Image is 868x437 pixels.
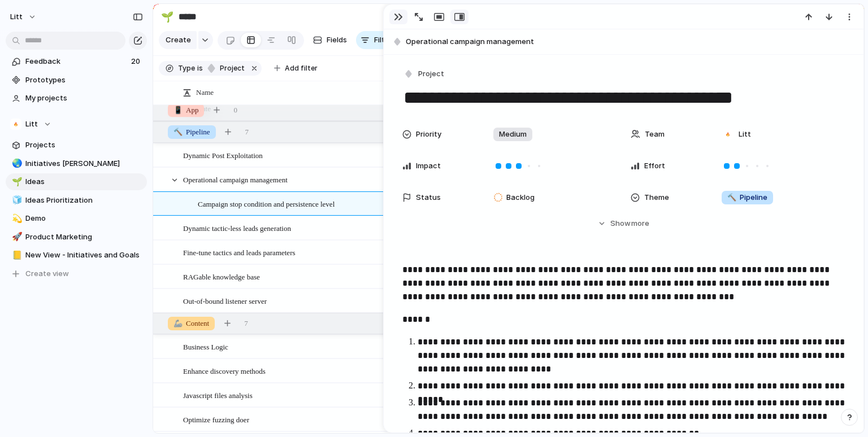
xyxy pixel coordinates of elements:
span: Dynamic Post Exploitation [183,148,263,161]
span: Initiatives [PERSON_NAME] [25,158,143,169]
span: Ideas Prioritization [25,195,143,206]
a: 💫Demo [6,210,147,227]
button: Project [401,66,448,82]
button: 🌱 [10,176,21,187]
span: Backlog [506,192,535,203]
span: Show [610,218,631,229]
button: project [204,62,247,75]
span: Team [645,129,665,140]
button: 🧊 [10,195,21,206]
button: Add filter [267,60,324,76]
button: Litt [6,116,147,133]
span: Business Logic [183,340,228,353]
a: 🌏Initiatives [PERSON_NAME] [6,155,147,172]
span: 🔨 [727,193,736,202]
span: Litt [739,129,751,140]
button: Filter [356,31,397,49]
a: Projects [6,137,147,154]
span: 7 [245,126,249,138]
a: 🧊Ideas Prioritization [6,192,147,209]
button: Operational campaign management [389,33,858,51]
span: Priority [416,129,441,140]
span: Product Marketing [25,231,143,243]
div: 🚀 [12,230,20,243]
span: Litt [25,119,38,130]
a: 🚀Product Marketing [6,229,147,246]
span: 📱 [173,106,183,114]
span: Content [173,318,209,329]
span: Project [418,68,444,80]
span: Ideas [25,176,143,187]
span: 0 [233,104,237,116]
span: Out-of-bound listener server [183,294,267,307]
button: Showmore [402,213,845,234]
span: Fields [327,34,347,46]
button: 📒 [10,250,21,261]
a: Feedback20 [6,53,147,70]
span: Filter [374,34,392,46]
a: Prototypes [6,72,147,89]
span: New View - Initiatives and Goals [25,250,143,261]
span: Pipeline [173,126,210,138]
div: 🌱 [161,9,173,24]
span: Projects [25,139,143,151]
span: Impact [416,160,441,172]
span: Fine-tune tactics and leads parameters [183,246,296,259]
button: Create [159,31,197,49]
span: Type [178,63,195,73]
button: 🚀 [10,231,21,243]
span: Create view [25,268,69,279]
span: Operational campaign management [183,173,288,186]
span: Enhance discovery methods [183,364,266,377]
button: 🌱 [158,8,176,26]
span: Add filter [285,63,318,73]
span: Effort [644,160,665,172]
span: Name [196,87,214,98]
span: project [216,63,245,73]
div: 🌱 [12,176,20,189]
span: Theme [644,192,669,203]
span: Prototypes [25,75,143,86]
button: Create view [6,265,147,282]
button: is [195,62,205,75]
div: 🌏 [12,157,20,170]
span: Pipeline [727,192,767,203]
button: 🌏 [10,158,21,169]
span: Create [166,34,191,46]
a: 📒New View - Initiatives and Goals [6,247,147,264]
span: Feedback [25,56,128,67]
div: 📒 [12,249,20,262]
span: 7 [244,318,248,329]
a: 🌱Ideas [6,173,147,190]
span: 20 [131,56,142,67]
span: Javascript files analysis [183,388,253,401]
div: 💫 [12,212,20,225]
span: 🦾 [173,319,183,327]
button: 💫 [10,213,21,224]
span: Demo [25,213,143,224]
span: App [173,104,198,116]
span: Operational campaign management [406,36,858,47]
span: My projects [25,93,143,104]
span: Dynamic tactic-less leads generation [183,221,291,234]
a: My projects [6,90,147,107]
span: Status [416,192,441,203]
span: Campaign stop condition and persistence level [198,197,335,210]
button: Litt [5,8,42,26]
span: Optimize fuzzing doer [183,413,249,426]
span: Medium [499,129,527,140]
span: Litt [10,11,23,23]
div: 🧊 [12,194,20,207]
span: RAGable knowledge base [183,270,260,283]
button: Fields [309,31,351,49]
span: more [631,218,649,229]
span: is [197,63,203,73]
span: 🔨 [173,128,183,136]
